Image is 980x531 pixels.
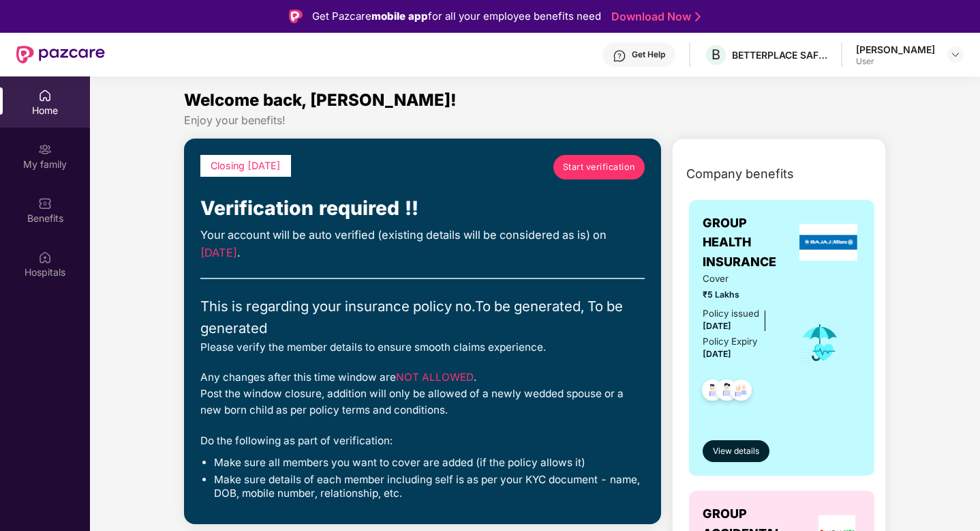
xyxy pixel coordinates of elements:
[200,227,645,261] div: Your account will be auto verified (existing details will be considered as is) on .
[703,288,780,301] span: ₹5 Lakhs
[214,456,645,470] li: Make sure all members you want to cover are added (if the policy allows it)
[200,246,237,259] span: [DATE]
[856,56,935,67] div: User
[724,375,758,409] img: svg+xml;base64,PHN2ZyB4bWxucz0iaHR0cDovL3d3dy53My5vcmcvMjAwMC9zdmciIHdpZHRoPSI0OC45NDMiIGhlaWdodD...
[396,371,474,384] span: NOT ALLOWED
[703,321,731,331] span: [DATE]
[38,197,52,210] img: svg+xml;base64,PHN2ZyBpZD0iQmVuZWZpdHMiIHhtbG5zPSJodHRwOi8vd3d3LnczLm9yZy8yMDAwL3N2ZyIgd2lkdGg9Ij...
[214,473,645,501] li: Make sure details of each member including self is as per your KYC document - name, DOB, mobile n...
[856,43,935,56] div: [PERSON_NAME]
[710,375,744,409] img: svg+xml;base64,PHN2ZyB4bWxucz0iaHR0cDovL3d3dy53My5vcmcvMjAwMC9zdmciIHdpZHRoPSI0OC45NDMiIGhlaWdodD...
[312,8,601,25] div: Get Pazcare for all your employee benefits need
[703,272,780,286] span: Cover
[703,306,759,321] div: Policy issued
[200,433,645,449] div: Do the following as part of verification:
[38,250,52,264] img: svg+xml;base64,PHN2ZyBpZD0iSG9zcGl0YWxzIiB4bWxucz0iaHR0cDovL3d3dy53My5vcmcvMjAwMC9zdmciIHdpZHRoPS...
[38,89,52,102] img: svg+xml;base64,PHN2ZyBpZD0iSG9tZSIgeG1sbnM9Imh0dHA6Ly93d3cudzMub3JnLzIwMDAvc3ZnIiB3aWR0aD0iMjAiIG...
[703,349,731,359] span: [DATE]
[38,143,52,156] img: svg+xml;base64,PHN2ZyB3aWR0aD0iMjAiIGhlaWdodD0iMjAiIHZpZXdCb3g9IjAgMCAyMCAyMCIgZmlsbD0ibm9uZSIgeG...
[950,49,961,60] img: svg+xml;base64,PHN2ZyBpZD0iRHJvcGRvd24tMzJ4MzIiIHhtbG5zPSJodHRwOi8vd3d3LnczLm9yZy8yMDAwL3N2ZyIgd2...
[184,90,457,110] span: Welcome back, [PERSON_NAME]!
[711,46,720,63] span: B
[611,10,696,24] a: Download Now
[703,334,757,349] div: Policy Expiry
[713,445,759,458] span: View details
[613,49,626,63] img: svg+xml;base64,PHN2ZyBpZD0iSGVscC0zMngzMiIgeG1sbnM9Imh0dHA6Ly93d3cudzMub3JnLzIwMDAvc3ZnIiB3aWR0aD...
[553,155,645,180] a: Start verification
[184,113,887,128] div: Enjoy your benefits!
[200,339,645,356] div: Please verify the member details to ensure smooth claims experience.
[703,214,796,272] span: GROUP HEALTH INSURANCE
[563,160,635,174] span: Start verification
[695,10,701,24] img: Stroke
[211,160,281,171] span: Closing [DATE]
[200,296,645,339] div: This is regarding your insurance policy no. To be generated, To be generated
[200,193,645,223] div: Verification required !!
[799,224,858,261] img: insurerLogo
[371,10,428,23] strong: mobile app
[798,320,842,365] img: icon
[732,48,827,61] div: BETTERPLACE SAFETY SOLUTIONS PRIVATE LIMITED
[289,10,303,23] img: Logo
[16,46,105,63] img: New Pazcare Logo
[200,369,645,418] div: Any changes after this time window are . Post the window closure, addition will only be allowed o...
[632,49,665,60] div: Get Help
[686,164,794,184] span: Company benefits
[703,440,769,462] button: View details
[696,375,729,409] img: svg+xml;base64,PHN2ZyB4bWxucz0iaHR0cDovL3d3dy53My5vcmcvMjAwMC9zdmciIHdpZHRoPSI0OC45NDMiIGhlaWdodD...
